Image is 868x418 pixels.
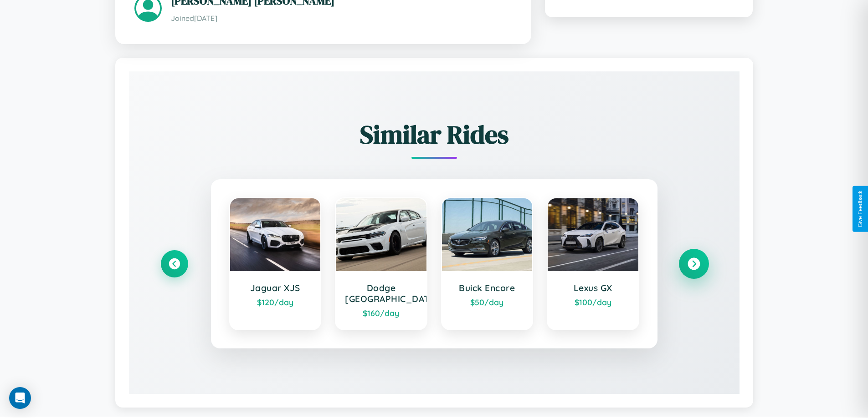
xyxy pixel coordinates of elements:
[9,387,31,409] div: Open Intercom Messenger
[239,282,312,293] h3: Jaguar XJS
[441,197,534,330] a: Buick Encore$50/day
[451,297,524,307] div: $ 50 /day
[239,297,312,307] div: $ 120 /day
[557,297,629,307] div: $ 100 /day
[161,117,708,152] h2: Similar Rides
[345,308,417,318] div: $ 160 /day
[171,12,512,25] p: Joined [DATE]
[547,197,639,330] a: Lexus GX$100/day
[345,282,417,304] h3: Dodge [GEOGRAPHIC_DATA]
[335,197,427,330] a: Dodge [GEOGRAPHIC_DATA]$160/day
[557,282,629,293] h3: Lexus GX
[451,282,524,293] h3: Buick Encore
[229,197,322,330] a: Jaguar XJS$120/day
[857,191,863,227] div: Give Feedback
